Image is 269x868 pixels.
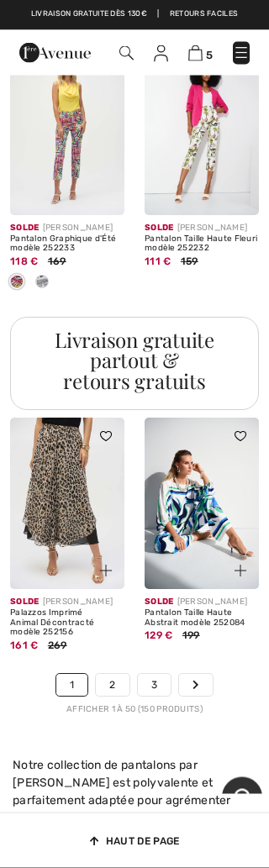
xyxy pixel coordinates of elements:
img: heart_black_full.svg [235,432,246,442]
div: [PERSON_NAME] [145,597,259,609]
span: 5 [206,49,213,61]
div: Black/Multi [4,270,29,297]
span: | [157,8,159,20]
span: 118 € [10,256,39,268]
span: Solde [145,597,174,608]
img: Pantalon Taille Haute Abstrait modèle 252084. Vanille/Multi [145,418,259,590]
span: Solde [10,597,40,608]
span: Solde [145,224,174,234]
img: heart_black_full.svg [100,432,112,442]
div: [PERSON_NAME] [10,223,124,235]
div: Pantalon Taille Haute Abstrait modèle 252084 [145,609,259,629]
img: Pantalon Taille Haute Fleuri modèle 252232. Vanille/Multi [145,45,259,216]
a: 5 [188,45,213,62]
div: [PERSON_NAME] [145,223,259,235]
img: Palazzos Imprimé Animal Décontracté modèle 252156. Beige/Noir [10,418,124,590]
img: Panier d'achat [188,45,203,61]
span: 129 € [145,630,173,642]
a: Livraison gratuite dès 130€ [31,8,147,20]
span: Solde [10,224,40,234]
span: 161 € [10,640,39,652]
span: 269 [48,640,67,652]
iframe: Ouvre un widget dans lequel vous pouvez chatter avec l’un de nos agents [222,777,262,794]
img: Mes infos [154,45,168,62]
span: 159 [181,256,198,268]
div: [PERSON_NAME] [10,597,124,609]
a: 2 [96,675,129,697]
img: 1ère Avenue [19,43,91,63]
img: Pantalon Graphique d'Été modèle 252233. Vanille/Noir [10,45,124,216]
img: Recherche [119,46,134,60]
span: 169 [48,256,66,268]
a: Retours faciles [170,8,239,20]
div: Livraison gratuite partout & retours gratuits [24,330,245,391]
div: Palazzos Imprimé Animal Décontracté modèle 252156 [10,609,124,639]
span: 199 [182,630,200,642]
img: Menu [233,45,250,61]
div: Vanilla/Black [29,270,55,297]
img: plus_v2.svg [100,566,112,577]
div: Pantalon Graphique d'Été modèle 252233 [10,235,124,255]
div: Pantalon Taille Haute Fleuri modèle 252232 [145,235,259,255]
a: 1ère Avenue [19,45,91,60]
span: 111 € [145,256,171,268]
a: 1 [56,675,87,697]
a: 3 [138,675,171,697]
div: Notre collection de pantalons par [PERSON_NAME] est polyvalente et parfaitement adaptée pour agré... [13,757,256,828]
img: plus_v2.svg [235,566,246,577]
